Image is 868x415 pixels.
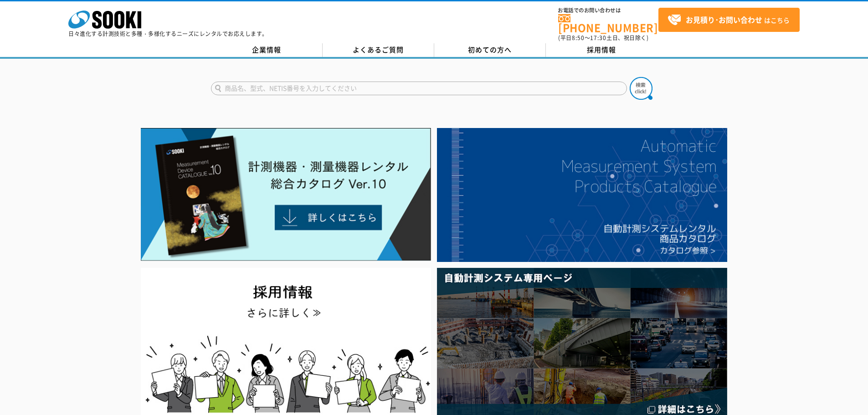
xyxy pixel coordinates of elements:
[630,77,652,100] img: btn_search.png
[558,34,648,42] span: (平日 ～ 土日、祝日除く)
[468,45,512,55] span: 初めての方へ
[558,8,658,13] span: お電話でのお問い合わせは
[141,128,431,261] img: Catalog Ver10
[437,128,727,262] img: 自動計測システムカタログ
[686,14,762,25] strong: お見積り･お問い合わせ
[211,82,627,95] input: 商品名、型式、NETIS番号を入力してください
[211,43,323,57] a: 企業情報
[658,8,800,32] a: お見積り･お問い合わせはこちら
[434,43,546,57] a: 初めての方へ
[572,34,585,42] span: 8:50
[68,31,268,36] p: 日々進化する計測技術と多種・多様化するニーズにレンタルでお応えします。
[323,43,434,57] a: よくあるご質問
[668,13,790,27] span: はこちら
[558,14,658,33] a: [PHONE_NUMBER]
[546,43,657,57] a: 採用情報
[590,34,606,42] span: 17:30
